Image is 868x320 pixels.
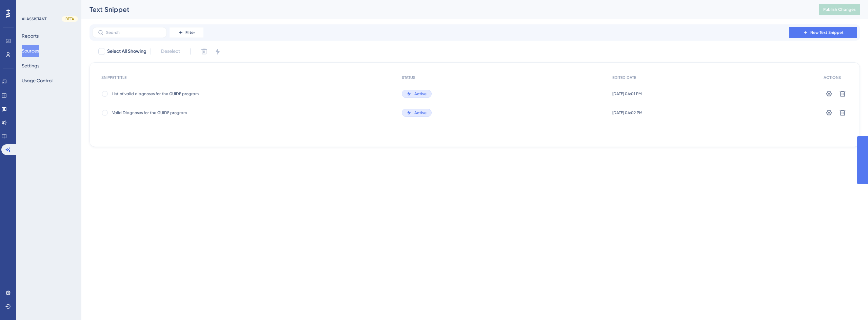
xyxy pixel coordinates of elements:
[819,4,860,15] button: Publish Changes
[22,74,53,87] button: Usage Control
[22,30,39,42] button: Reports
[185,30,195,35] span: Filter
[112,110,221,115] span: Valid Diagnoses for the GUIDE program
[101,75,126,80] span: SNIPPET TITLE
[90,5,802,14] div: Text Snippet
[22,45,39,57] button: Sources
[789,27,857,38] button: New Text Snippet
[810,30,844,35] span: New Text Snippet
[112,91,221,97] span: List of valid diagnoses for the GUIDE program
[612,75,636,80] span: EDITED DATE
[107,47,146,56] span: Select All Showing
[824,75,841,80] span: ACTIONS
[612,110,643,115] span: [DATE] 04:02 PM
[22,60,39,72] button: Settings
[62,16,78,22] div: BETA
[22,16,46,22] div: AI ASSISTANT
[823,7,856,12] span: Publish Changes
[170,27,203,38] button: Filter
[414,110,427,115] span: Active
[155,45,186,58] button: Deselect
[840,293,860,314] iframe: UserGuiding AI Assistant Launcher
[161,47,180,56] span: Deselect
[612,91,642,97] span: [DATE] 04:01 PM
[106,30,161,35] input: Search
[402,75,415,80] span: STATUS
[414,91,427,97] span: Active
